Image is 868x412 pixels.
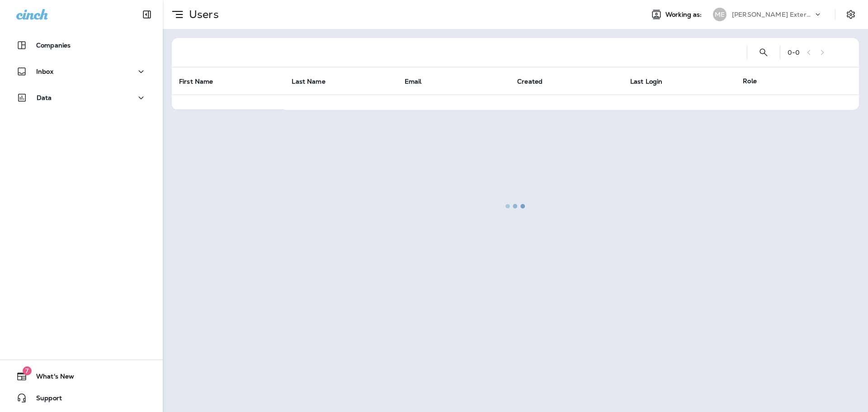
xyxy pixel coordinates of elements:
[9,89,154,107] button: Data
[9,367,154,385] button: 7What's New
[9,62,154,81] button: Inbox
[27,394,62,405] span: Support
[9,36,154,54] button: Companies
[36,42,71,49] p: Companies
[27,373,74,384] span: What's New
[37,94,52,101] p: Data
[9,389,154,407] button: Support
[134,5,160,24] button: Collapse Sidebar
[36,68,53,75] p: Inbox
[23,366,32,375] span: 7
